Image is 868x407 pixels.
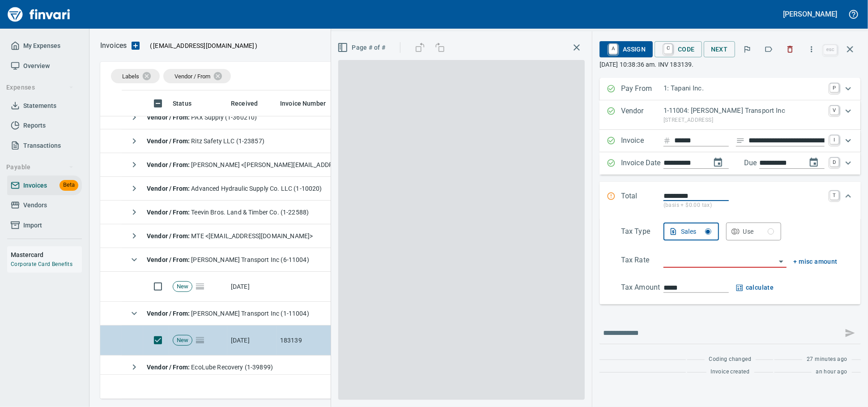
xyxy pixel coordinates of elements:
a: My Expenses [7,36,82,56]
a: V [830,106,839,115]
button: Expenses [3,79,77,96]
span: Statements [23,100,56,111]
nav: breadcrumb [100,40,127,51]
a: Transactions [7,136,82,156]
p: Tax Rate [621,255,664,268]
a: Statements [7,96,82,116]
span: Coding changed [709,355,752,364]
button: calculate [736,282,774,293]
button: Next [704,41,735,58]
span: Import [23,220,42,231]
div: Expand [600,182,861,219]
button: Payable [3,159,77,176]
span: MTE <[EMAIL_ADDRESS][DOMAIN_NAME]> [147,232,313,240]
button: Upload an Invoice [127,40,145,51]
span: Invoice Number [280,98,326,109]
span: Vendor / From [174,73,210,80]
button: + misc amount [794,256,838,267]
div: Vendor / From [163,69,231,83]
button: More [802,39,821,59]
button: change date [707,152,729,173]
td: [DATE] [227,272,277,302]
span: an hour ago [816,368,847,377]
svg: Invoice number [664,135,671,146]
a: Overview [7,56,82,76]
a: P [830,83,839,92]
button: Discard [780,39,800,59]
span: New [173,283,192,291]
p: Invoice Date [621,158,664,169]
p: Invoices [100,40,127,51]
strong: Vendor / From : [147,310,191,317]
span: Payable [6,162,74,173]
div: Labels [111,69,160,83]
span: Teevin Bros. Land & Timber Co. (1-22588) [147,209,309,216]
span: Pages Split [192,283,208,290]
strong: Vendor / From : [147,364,191,371]
button: Open [775,255,787,268]
span: Ritz Safety LLC (1-23857) [147,137,264,145]
h6: Mastercard [11,250,82,260]
button: AAssign [600,41,653,57]
div: Expand [600,100,861,130]
div: Expand [600,78,861,100]
div: Sales [681,226,711,237]
span: Transactions [23,140,61,151]
span: My Expenses [23,40,60,51]
span: Status [173,98,191,109]
p: Tax Amount [621,282,664,293]
p: 1-11004: [PERSON_NAME] Transport Inc [664,106,825,116]
strong: Vendor / From : [147,114,191,121]
button: CCode [655,41,702,57]
div: Expand [600,219,861,326]
span: Assign [607,42,646,57]
span: Vendors [23,200,47,211]
img: Finvari [5,4,72,25]
a: A [609,44,617,54]
a: Import [7,215,82,236]
a: I [830,135,839,144]
p: 1: Tapani Inc. [664,83,825,94]
span: Next [711,44,728,55]
strong: Vendor / From : [147,185,191,192]
div: Expand [600,130,861,152]
p: (basis + $0.00 tax) [664,201,825,210]
span: Received [231,98,258,109]
strong: Vendor / From : [147,209,191,216]
strong: Vendor / From : [147,137,191,145]
a: C [664,44,672,54]
p: Vendor [621,106,664,124]
a: Corporate Card Benefits [11,261,72,267]
span: Invoice Number [280,98,337,109]
p: [STREET_ADDRESS] [664,116,825,125]
span: Status [173,98,203,109]
strong: Vendor / From : [147,232,191,240]
button: Use [726,223,782,240]
h5: [PERSON_NAME] [783,9,837,19]
span: [PERSON_NAME] <[PERSON_NAME][EMAIL_ADDRESS][PERSON_NAME][DOMAIN_NAME]> [147,161,447,168]
p: Total [621,191,664,210]
span: Expenses [6,82,74,93]
p: Tax Type [621,226,664,240]
span: Labels [122,73,139,80]
td: 183139 [277,326,344,356]
p: [DATE] 10:38:36 am. INV 183139. [600,60,861,69]
span: Beta [60,180,78,190]
button: Labels [759,39,779,59]
span: Overview [23,60,50,72]
span: Received [231,98,269,109]
span: [EMAIL_ADDRESS][DOMAIN_NAME] [152,41,255,50]
div: Use [743,226,774,237]
strong: Vendor / From : [147,161,191,168]
td: [DATE] [227,326,277,356]
span: PAX Supply (1-360210) [147,114,257,121]
p: Pay From [621,83,664,95]
p: Due [744,158,787,168]
button: [PERSON_NAME] [781,7,839,21]
span: Close invoice [821,39,861,60]
span: Pages Split [192,336,208,343]
span: Invoices [23,180,47,191]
